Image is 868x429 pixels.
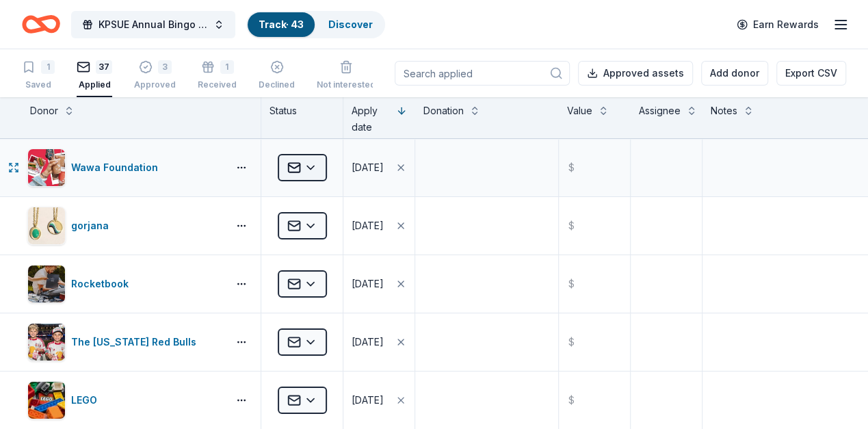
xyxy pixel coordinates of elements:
[198,55,237,97] button: 1Received
[28,265,65,302] img: Image for Rocketbook
[27,207,222,245] button: Image for gorjanagorjana
[776,61,846,86] button: Export CSV
[259,79,295,90] div: Declined
[71,392,103,408] div: LEGO
[395,61,570,86] input: Search applied
[28,149,65,186] img: Image for Wawa Foundation
[77,79,112,90] div: Applied
[259,55,295,97] button: Declined
[639,103,681,119] div: Assignee
[158,60,172,74] div: 3
[22,55,55,97] button: 1Saved
[71,159,163,176] div: Wawa Foundation
[134,79,176,90] div: Approved
[30,103,58,119] div: Donor
[328,18,373,30] a: Discover
[352,334,384,350] div: [DATE]
[317,55,376,97] button: Not interested
[711,103,737,119] div: Notes
[728,12,827,37] a: Earn Rewards
[220,60,234,74] div: 1
[41,60,55,74] div: 1
[352,392,384,408] div: [DATE]
[343,372,415,429] button: [DATE]
[28,382,65,419] img: Image for LEGO
[343,255,415,313] button: [DATE]
[343,313,415,371] button: [DATE]
[134,55,176,97] button: 3Approved
[71,334,202,350] div: The [US_STATE] Red Bulls
[28,324,65,361] img: Image for The New York Red Bulls
[71,276,134,292] div: Rocketbook
[71,11,235,38] button: KPSUE Annual Bingo Night
[259,18,304,30] a: Track· 43
[28,207,65,244] img: Image for gorjana
[352,218,384,234] div: [DATE]
[98,16,208,33] span: KPSUE Annual Bingo Night
[701,61,768,86] button: Add donor
[423,103,464,119] div: Donation
[578,61,693,86] button: Approved assets
[22,79,55,90] div: Saved
[27,381,222,419] button: Image for LEGOLEGO
[198,79,237,90] div: Received
[71,218,114,234] div: gorjana
[96,60,112,74] div: 37
[343,139,415,196] button: [DATE]
[317,79,376,90] div: Not interested
[343,197,415,255] button: [DATE]
[567,103,592,119] div: Value
[246,11,385,38] button: Track· 43Discover
[27,323,222,361] button: Image for The New York Red BullsThe [US_STATE] Red Bulls
[352,159,384,176] div: [DATE]
[352,103,391,135] div: Apply date
[27,265,222,303] button: Image for RocketbookRocketbook
[261,97,343,138] div: Status
[77,55,112,97] button: 37Applied
[27,148,222,187] button: Image for Wawa FoundationWawa Foundation
[352,276,384,292] div: [DATE]
[22,8,60,40] a: Home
